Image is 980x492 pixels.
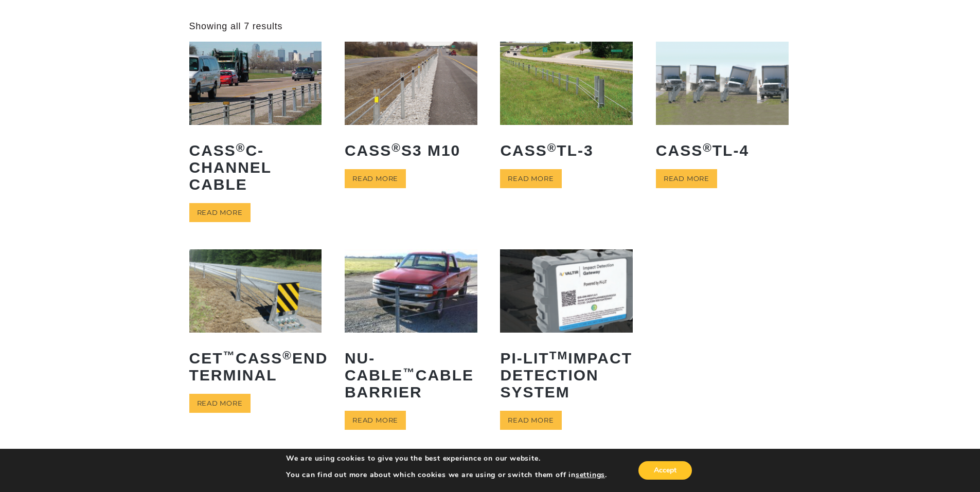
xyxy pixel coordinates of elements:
p: Showing all 7 results [189,21,283,32]
h2: CASS TL-3 [500,134,633,167]
h2: CASS C-Channel Cable [189,134,322,201]
a: Read more about “CASS® S3 M10” [345,169,406,188]
sup: TM [549,349,568,362]
a: CASS®S3 M10 [345,42,477,166]
a: CET™CASS®End Terminal [189,249,322,391]
sup: ® [236,141,246,154]
sup: ® [547,141,557,154]
a: Read more about “CASS® TL-4” [656,169,717,188]
a: Read more about “PI-LITTM Impact Detection System” [500,411,561,430]
h2: PI-LIT Impact Detection System [500,342,633,408]
a: Read more about “CASS® C-Channel Cable” [189,203,251,222]
sup: ® [282,349,292,362]
a: Read more about “NU-CABLE™ Cable Barrier” [345,411,406,430]
a: Read more about “CASS® TL-3” [500,169,561,188]
a: CASS®C-Channel Cable [189,42,322,200]
p: You can find out more about which cookies we are using or switch them off in . [286,470,607,480]
button: Accept [638,461,692,480]
a: NU-CABLE™Cable Barrier [345,249,477,408]
sup: ® [391,141,401,154]
h2: CET CASS End Terminal [189,342,322,391]
h2: NU-CABLE Cable Barrier [345,342,477,408]
sup: ™ [223,349,236,362]
h2: CASS S3 M10 [345,134,477,167]
a: PI-LITTMImpact Detection System [500,249,633,408]
a: CASS®TL-3 [500,42,633,166]
a: CASS®TL-4 [656,42,789,166]
sup: ™ [403,366,416,379]
h2: CASS TL-4 [656,134,789,167]
sup: ® [703,141,712,154]
button: settings [576,470,605,480]
a: Read more about “CET™ CASS® End Terminal” [189,394,251,413]
p: We are using cookies to give you the best experience on our website. [286,454,607,463]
